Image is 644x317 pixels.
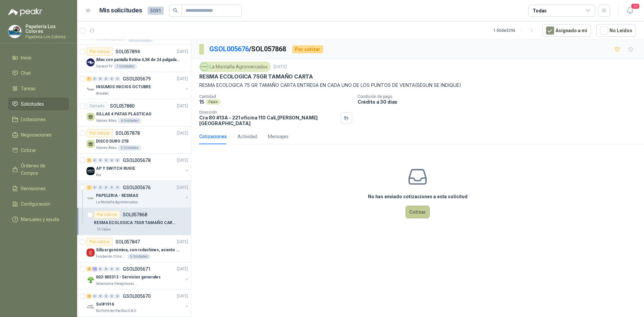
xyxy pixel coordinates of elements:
span: 20 [631,3,640,9]
div: 1 - 50 de 3296 [493,25,537,36]
p: Salamanca Oleaginosas SAS [96,281,138,286]
div: 2 [87,294,92,299]
span: Configuración [21,200,50,208]
button: Asignado a mi [542,24,591,37]
div: 0 [92,185,97,190]
div: 0 [115,185,120,190]
div: 6 Unidades [118,118,141,123]
span: Tareas [21,85,36,92]
p: Silla ergonómica, con rodachines, asiento ajustable en altura, espaldar alto, [96,247,179,253]
p: GSOL005676 [123,185,151,190]
a: Por cotizarSOL057878[DATE] DISCO DURO 2TBValores Atlas2 Unidades [77,126,191,154]
button: Cotizar [406,206,430,218]
div: Por cotizar [87,48,113,56]
p: 002-005313 - Servicios generales [96,274,161,280]
span: Cotizar [21,147,36,154]
div: 0 [115,267,120,271]
a: Inicio [8,51,69,64]
p: DISCO DURO 2TB [96,138,129,145]
button: 20 [624,5,636,17]
img: Company Logo [87,58,95,66]
div: 15 Cajas [94,227,113,232]
a: Tareas [8,82,69,95]
div: 0 [92,76,97,81]
a: Solicitudes [8,98,69,110]
p: [DATE] [177,239,188,245]
div: Por cotizar [87,129,113,137]
a: 1 0 0 0 0 0 GSOL005676[DATE] Company LogoPAPELERIA - RESMASLa Montaña Agromercados [87,183,190,205]
div: 0 [98,158,103,163]
a: Remisiones [8,182,69,195]
span: Manuales y ayuda [21,216,59,223]
div: 0 [92,158,97,163]
div: 2 [87,267,92,271]
div: 1 [87,76,92,81]
div: 0 [109,267,114,271]
p: [DATE] [177,49,188,55]
p: PAPELERIA - RESMAS [96,193,138,199]
div: 0 [104,158,109,163]
span: Inicio [21,54,32,61]
p: Cantidad [199,94,352,99]
img: Company Logo [8,25,21,38]
p: GSOL005671 [123,267,151,271]
div: Mensajes [268,133,288,140]
div: Todas [533,7,547,14]
p: INSUMOS INICIOS OCTUBRE [96,84,151,90]
a: Por cotizarSOL057847[DATE] Company LogoSilla ergonómica, con rodachines, asiento ajustable en alt... [77,235,191,262]
div: Cajas [206,99,220,105]
p: RESMA ECOLOGICA 75GR TAMAÑO CARTA [94,220,177,226]
p: RESMA ECOLOGICA 75GR TAMAÑO CARTA [199,73,313,80]
div: 0 [98,267,103,271]
div: Por cotizar [87,238,113,246]
p: [DATE] [177,293,188,300]
img: Company Logo [87,303,95,311]
h1: Mis solicitudes [99,6,142,15]
p: SOL057880 [110,104,135,108]
p: AP Y SWITCH RUGIE [96,165,135,172]
span: Órdenes de Compra [21,162,63,177]
img: Company Logo [87,276,95,284]
a: Chat [8,67,69,80]
p: Kia [96,172,101,178]
div: 0 [115,76,120,81]
div: 0 [109,294,114,299]
div: Actividad [237,133,257,140]
p: SOL057878 [115,131,140,136]
img: Company Logo [87,86,95,94]
p: [DATE] [177,157,188,164]
div: 0 [98,185,103,190]
span: Licitaciones [21,116,46,123]
div: 11 [92,267,97,271]
div: 0 [92,294,97,299]
div: 0 [104,294,109,299]
p: SILLAS 4 PATAS PLASTICAS [96,111,151,117]
p: Caracol TV [96,64,112,69]
p: Sol#1916 [96,301,114,308]
img: Company Logo [87,167,95,175]
p: Papeleria Los Colores [25,35,69,39]
a: Por cotizarSOL057868RESMA ECOLOGICA 75GR TAMAÑO CARTA15 Cajas [77,208,191,235]
p: 15 [199,99,204,105]
p: La Montaña Agromercados [96,200,138,205]
span: Remisiones [21,185,46,192]
div: Por cotizar [94,211,120,219]
div: 2 [87,158,92,163]
a: Licitaciones [8,113,69,126]
div: 0 [104,267,109,271]
div: 0 [98,294,103,299]
div: 0 [109,158,114,163]
a: Negociaciones [8,128,69,141]
div: Cerrado [87,102,107,110]
p: Condición de pago [358,94,641,99]
div: 5 Unidades [127,254,151,259]
p: Almatec [96,91,109,96]
div: La Montaña Agromercados [199,62,271,72]
p: [DATE] [177,76,188,82]
div: 0 [115,158,120,163]
p: / SOL057868 [209,44,287,54]
div: 0 [104,76,109,81]
p: SOL057894 [115,49,140,54]
h3: No has enviado cotizaciones a esta solicitud [368,193,468,200]
div: 0 [109,185,114,190]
